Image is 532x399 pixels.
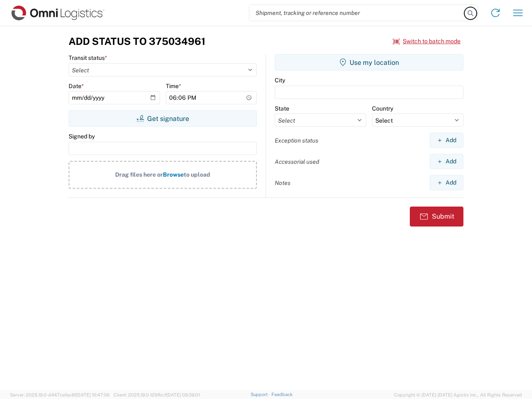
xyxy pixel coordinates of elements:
[69,35,205,47] h3: Add Status to 375034961
[275,105,289,112] label: State
[69,82,84,90] label: Date
[430,133,463,148] button: Add
[275,179,291,187] label: Notes
[251,392,271,397] a: Support
[430,154,463,169] button: Add
[275,137,318,144] label: Exception status
[275,76,285,84] label: City
[249,5,465,21] input: Shipment, tracking or reference number
[393,34,461,48] button: Switch to batch mode
[10,392,110,397] span: Server: 2025.19.0-d447cefac8f
[166,392,200,397] span: [DATE] 09:39:01
[113,392,200,397] span: Client: 2025.19.0-129fbcf
[163,171,184,178] span: Browse
[410,207,463,227] button: Submit
[271,392,293,397] a: Feedback
[69,54,107,62] label: Transit status
[115,171,163,178] span: Drag files here or
[76,392,110,397] span: [DATE] 10:47:06
[69,110,257,127] button: Get signature
[275,54,463,71] button: Use my location
[184,171,210,178] span: to upload
[372,105,393,112] label: Country
[275,158,319,165] label: Accessorial used
[394,391,522,399] span: Copyright © [DATE]-[DATE] Agistix Inc., All Rights Reserved
[430,175,463,190] button: Add
[69,133,95,140] label: Signed by
[166,82,181,90] label: Time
